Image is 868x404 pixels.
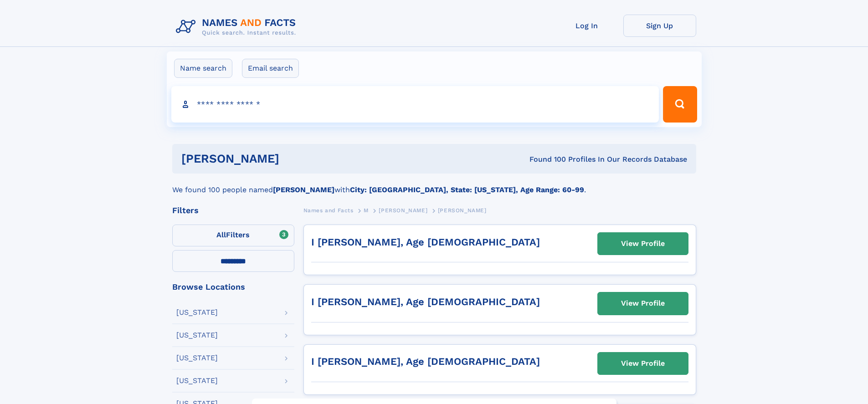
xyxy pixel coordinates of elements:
a: I [PERSON_NAME], Age [DEMOGRAPHIC_DATA] [311,356,540,367]
span: [PERSON_NAME] [379,207,427,214]
div: [US_STATE] [176,332,218,339]
div: Filters [172,206,294,215]
a: [PERSON_NAME] [379,205,427,216]
div: View Profile [621,353,665,374]
div: [US_STATE] [176,354,218,362]
div: [US_STATE] [176,377,218,384]
button: Search Button [663,86,697,123]
a: I [PERSON_NAME], Age [DEMOGRAPHIC_DATA] [311,236,540,248]
h1: [PERSON_NAME] [181,153,405,164]
div: Found 100 Profiles In Our Records Database [404,154,687,164]
span: [PERSON_NAME] [438,207,487,214]
input: search input [171,86,659,123]
span: M [364,207,369,214]
span: All [216,230,226,239]
a: View Profile [598,292,688,314]
div: View Profile [621,233,665,254]
div: View Profile [621,293,665,314]
div: Browse Locations [172,283,294,291]
a: I [PERSON_NAME], Age [DEMOGRAPHIC_DATA] [311,296,540,307]
a: Log In [550,15,623,37]
b: [PERSON_NAME] [273,185,334,194]
a: Sign Up [623,15,696,37]
label: Filters [172,225,294,246]
a: Names and Facts [303,205,354,216]
label: Email search [242,59,299,78]
a: View Profile [598,233,688,255]
b: City: [GEOGRAPHIC_DATA], State: [US_STATE], Age Range: 60-99 [350,185,584,194]
a: M [364,205,369,216]
img: Logo Names and Facts [172,15,303,39]
div: We found 100 people named with . [172,174,696,195]
a: View Profile [598,353,688,374]
label: Name search [174,59,232,78]
div: [US_STATE] [176,309,218,316]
